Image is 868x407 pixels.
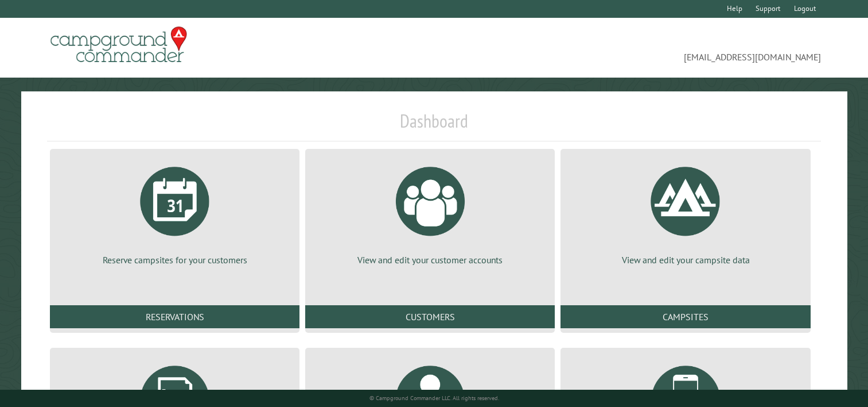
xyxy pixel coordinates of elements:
span: [EMAIL_ADDRESS][DOMAIN_NAME] [434,32,822,64]
h1: Dashboard [47,110,821,141]
p: View and edit your customer accounts [319,254,541,266]
a: View and edit your campsite data [574,158,796,266]
a: Customers [305,305,555,328]
p: View and edit your campsite data [574,254,796,266]
a: View and edit your customer accounts [319,158,541,266]
img: Campground Commander [47,22,190,67]
p: Reserve campsites for your customers [64,254,286,266]
a: Reserve campsites for your customers [64,158,286,266]
small: © Campground Commander LLC. All rights reserved. [369,394,499,402]
a: Reservations [50,305,299,328]
a: Campsites [560,305,810,328]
